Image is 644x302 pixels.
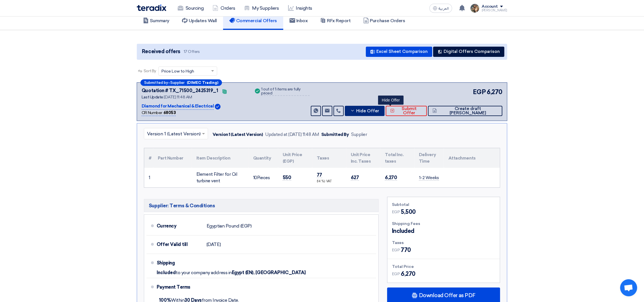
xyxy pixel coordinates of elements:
div: Account [482,4,498,9]
div: Element Filter for Oil turbine vent [196,171,244,184]
th: Unit Price (EGP) [278,148,312,168]
span: to your company address in [176,270,232,276]
div: – [140,79,222,86]
span: 1-2 Weeks [419,175,439,181]
div: [PERSON_NAME] [482,9,507,12]
button: العربية [429,4,452,13]
img: Verified Account [215,104,221,109]
span: Included [157,270,176,276]
div: Shipping [157,256,202,270]
span: Download Offer as PDF [419,293,475,298]
span: [DATE] [207,242,221,247]
img: file_1710751448746.jpg [470,4,479,13]
a: Summary [137,12,176,30]
span: 627 [351,175,359,181]
span: EGP [392,209,400,215]
div: Total Price [392,264,495,270]
th: Unit Price Inc. Taxes [346,148,380,168]
h5: Summary [143,18,169,24]
button: Excel Sheet Comparison [366,47,432,57]
h5: Updates Wall [182,18,217,24]
div: Currency [157,219,202,233]
th: # [144,148,153,168]
div: Taxes [392,240,495,246]
span: Create draft [PERSON_NAME] [438,107,498,115]
a: Sourcing [173,2,208,15]
span: Hide Offer [356,109,379,113]
th: Delivery Time [414,148,444,168]
span: Included [392,227,414,235]
th: Part Number [153,148,192,168]
span: [DATE] 11:48 AM [164,95,192,100]
th: Taxes [312,148,346,168]
div: Version 1 (Latest Version) [213,131,263,138]
span: 5,500 [401,208,416,216]
div: Open chat [620,279,637,296]
span: 6,270 [487,87,502,97]
a: Inbox [283,12,314,30]
span: العربية [439,7,449,11]
a: Orders [208,2,240,15]
td: 1 [144,168,153,187]
button: Submit Offer [386,106,427,116]
span: 17 Offers [184,49,200,54]
div: CR Number : [142,110,176,116]
span: 770 [401,246,411,254]
h5: Commercial Offers [229,18,277,24]
b: 68053 [163,110,176,115]
span: Last Update [142,95,163,100]
div: Hide Offer [378,96,404,105]
th: Attachments [444,148,500,168]
button: Hide Offer [345,106,385,116]
span: 77 [317,172,322,178]
div: (14 %) VAT [317,179,342,184]
h5: Supplier: Terms & Conditions [144,199,379,212]
a: Commercial Offers [223,12,283,30]
span: 6,270 [385,175,397,181]
div: 1 out of 1 items are fully priced [261,87,309,96]
span: 550 [283,175,291,181]
th: Quantity [249,148,278,168]
span: EGP [392,271,400,277]
div: Offer Valid till [157,238,202,251]
h5: Purchase Orders [363,18,405,24]
div: Egyptian Pound (EGP) [207,221,251,231]
button: Digital Offers Comparison [433,47,504,57]
span: Egypt (EN), [GEOGRAPHIC_DATA] [232,270,306,276]
b: (DIMEC Trading) [187,81,218,84]
span: EGP [473,87,486,97]
div: Updated at [DATE] 11:48 AM [265,131,319,138]
th: Total Inc. taxes [380,148,414,168]
span: 10 [253,175,257,180]
th: Item Description [192,148,249,168]
h5: Inbox [290,18,308,24]
span: Sort By [144,68,156,74]
img: Teradix logo [137,5,166,11]
a: My Suppliers [240,2,283,15]
div: Quotation # TX_71500_2425319_1 [142,87,218,94]
a: Purchase Orders [357,12,412,30]
span: Received offers [142,48,180,55]
p: Diamond for Mechanical & Electrical [142,103,214,110]
a: Insights [284,2,317,15]
td: Pieces [249,168,278,187]
span: Submitted by [144,81,168,84]
span: 6,270 [401,270,416,278]
div: Payment Terms [157,280,369,294]
div: Supplier [351,131,367,138]
span: Submit Offer [396,107,422,115]
span: Price Low to High [161,68,194,74]
span: EGP [392,247,400,253]
a: RFx Report [314,12,357,30]
div: Subtotal [392,202,495,208]
span: Supplier [170,81,184,84]
button: Create draft [PERSON_NAME] [428,106,502,116]
a: Updates Wall [176,12,223,30]
div: Shipping Fees [392,221,495,227]
div: Submitted By [321,131,349,138]
h5: RFx Report [320,18,351,24]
